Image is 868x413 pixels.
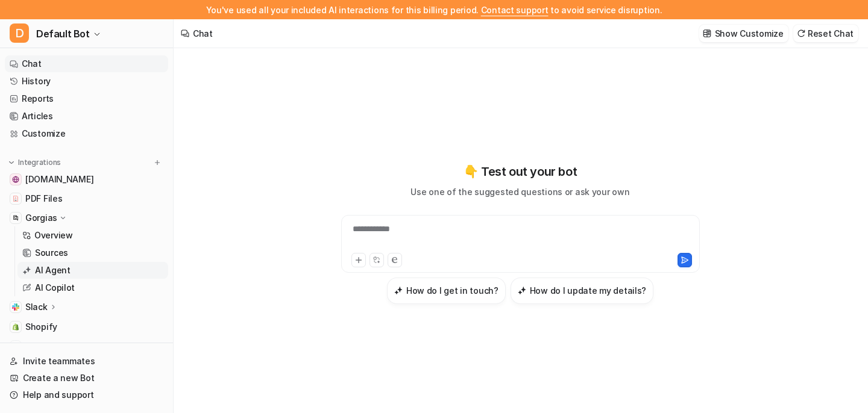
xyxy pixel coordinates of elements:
a: Reports [5,90,168,107]
a: Create a new Bot [5,370,168,387]
button: How do I get in touch?How do I get in touch? [387,278,506,304]
img: How do I update my details? [518,286,526,295]
a: Help and support [5,387,168,403]
a: AI Copilot [17,279,168,296]
a: Customize [5,125,168,142]
p: Gorgias [25,212,57,224]
img: reset [797,29,805,38]
a: help.years.com[DOMAIN_NAME] [5,171,168,188]
img: PDF Files [12,195,19,202]
p: Overview [34,229,73,241]
button: Reset Chat [793,25,858,42]
a: Sources [17,244,168,261]
a: Invite teammates [5,353,168,370]
img: Gorgias [12,214,19,222]
img: expand menu [7,158,16,167]
p: Slack [25,301,48,313]
img: menu_add.svg [153,158,162,167]
span: Contact support [481,5,549,15]
img: Slack [12,303,19,311]
a: Explore all integrations [5,338,168,355]
button: Show Customize [699,25,788,42]
span: PDF Files [25,193,62,205]
img: explore all integrations [10,340,22,352]
p: Use one of the suggested questions or ask your own [410,185,629,198]
a: Articles [5,108,168,125]
span: Explore all integrations [25,337,163,356]
a: Overview [17,227,168,244]
span: Default Bot [36,25,90,42]
div: Chat [193,27,213,40]
img: How do I get in touch? [394,286,403,295]
span: [DOMAIN_NAME] [25,173,93,185]
p: Show Customize [715,27,784,40]
span: D [10,23,29,43]
p: AI Copilot [35,282,75,294]
a: History [5,73,168,90]
img: help.years.com [12,176,19,183]
a: Chat [5,55,168,72]
p: 👇 Test out your bot [464,163,577,181]
h3: How do I get in touch? [406,284,498,297]
p: AI Agent [35,264,71,276]
span: Shopify [25,321,57,333]
p: Integrations [18,158,61,167]
img: customize [703,29,711,38]
img: Shopify [12,323,19,331]
button: Integrations [5,157,64,169]
p: Sources [35,247,68,259]
a: AI Agent [17,262,168,279]
h3: How do I update my details? [530,284,646,297]
button: How do I update my details?How do I update my details? [511,278,653,304]
a: ShopifyShopify [5,318,168,335]
a: PDF FilesPDF Files [5,190,168,207]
